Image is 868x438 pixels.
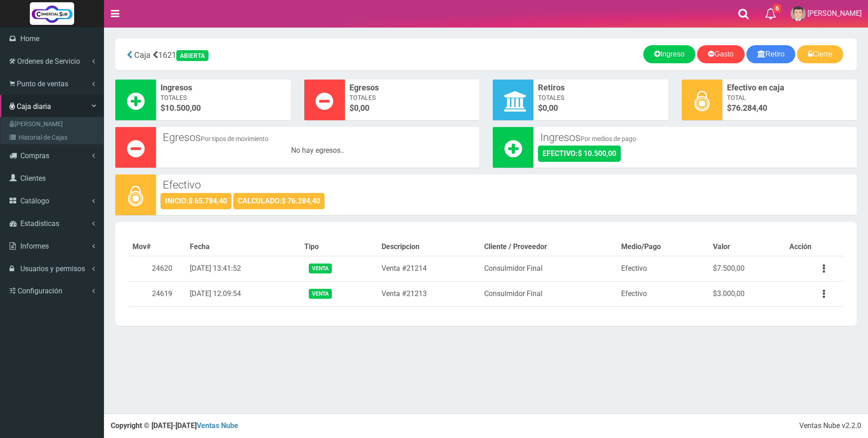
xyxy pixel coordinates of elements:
[709,238,785,256] th: Valor
[163,132,472,143] h3: Egresos
[134,50,151,60] span: Caja
[773,4,781,13] span: 6
[731,103,767,113] span: 76.284,40
[282,197,320,205] strong: $ 76.284,40
[578,149,616,158] strong: $ 10.500,00
[618,281,710,306] td: Efectivo
[618,238,710,256] th: Medio/Pago
[709,281,785,306] td: $3.000,00
[186,256,300,281] td: [DATE] 13:41:52
[727,93,853,102] span: Total
[378,238,481,256] th: Descripcion
[160,146,475,156] div: No hay egresos..
[378,281,481,306] td: Venta #21213
[160,193,231,209] div: INICIO:
[160,93,286,102] span: Totales
[233,193,325,209] div: CALCULADO:
[20,151,49,160] span: Compras
[20,264,85,273] span: Usuarios y permisos
[481,281,618,306] td: Consulmidor Final
[160,102,286,114] span: $
[129,281,186,306] td: 24619
[20,174,46,183] span: Clientes
[540,132,850,143] h3: Ingresos
[20,242,49,250] span: Informes
[165,103,201,113] font: 10.500,00
[538,93,664,102] span: Totales
[3,117,104,131] a: [PERSON_NAME]
[797,45,843,63] a: Cierre
[481,256,618,281] td: Consulmidor Final
[163,179,850,191] h3: Efectivo
[807,9,862,18] span: [PERSON_NAME]
[538,102,664,114] span: $
[17,57,80,66] span: Ordenes de Servicio
[20,219,59,228] span: Estadisticas
[111,421,238,430] strong: Copyright © [DATE]-[DATE]
[201,135,269,142] small: Por tipos de movimiento
[349,102,475,114] span: $
[354,103,369,113] font: 0,00
[481,238,618,256] th: Cliente / Proveedor
[786,238,843,256] th: Acción
[378,256,481,281] td: Venta #21214
[122,45,365,64] div: 1621
[542,103,558,113] font: 0,00
[30,2,74,25] img: Logo grande
[538,146,621,162] div: EFECTIVO:
[186,281,300,306] td: [DATE] 12:09:54
[3,131,104,144] a: Historial de Cajas
[727,82,853,94] span: Efectivo en caja
[17,102,51,111] span: Caja diaria
[580,135,636,142] small: Por medios de pago
[20,34,39,43] span: Home
[160,82,286,94] span: Ingresos
[20,197,49,205] span: Catálogo
[197,421,238,430] a: Ventas Nube
[697,45,745,63] a: Gasto
[791,6,806,21] img: User Image
[309,289,332,298] span: Venta
[309,264,332,273] span: Venta
[349,93,475,102] span: Totales
[301,238,378,256] th: Tipo
[176,50,208,61] div: ABIERTA
[349,82,475,94] span: Egresos
[709,256,785,281] td: $7.500,00
[189,197,227,205] strong: $ 65.784,40
[618,256,710,281] td: Efectivo
[643,45,695,63] a: Ingreso
[129,256,186,281] td: 24620
[186,238,300,256] th: Fecha
[727,102,853,114] span: $
[18,287,62,295] span: Configuración
[746,45,796,63] a: Retiro
[129,238,186,256] th: Mov#
[538,82,664,94] span: Retiros
[17,80,68,88] span: Punto de ventas
[799,421,861,431] div: Ventas Nube v2.2.0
